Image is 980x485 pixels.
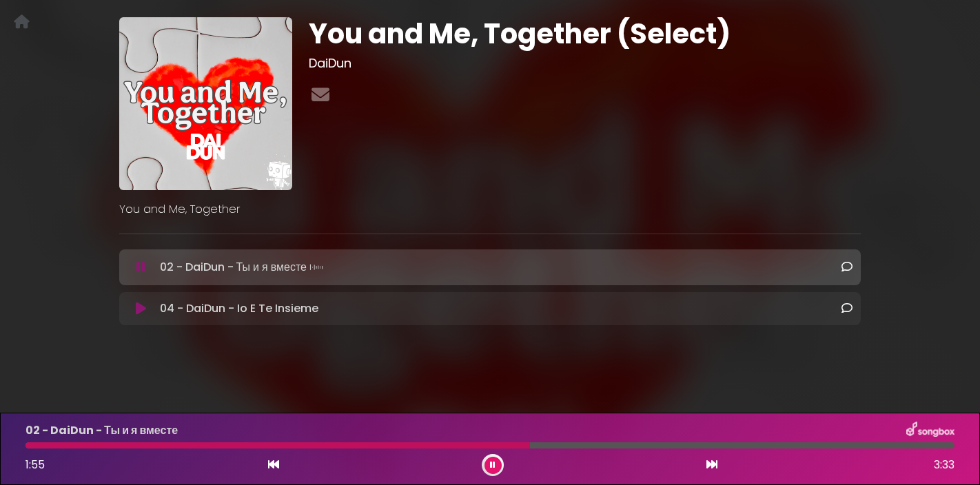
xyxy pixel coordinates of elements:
[119,17,292,190] img: LXXkF8yrR2u1kBGbdYQU
[309,17,861,50] h1: You and Me, Together (Select)
[160,258,326,277] p: 02 - DaiDun - Ты и я вместе
[119,201,861,218] p: You and Me, Together
[309,56,861,71] h3: DaiDun
[307,258,326,277] img: waveform4.gif
[160,300,318,317] p: 04 - DaiDun - Io E Te Insieme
